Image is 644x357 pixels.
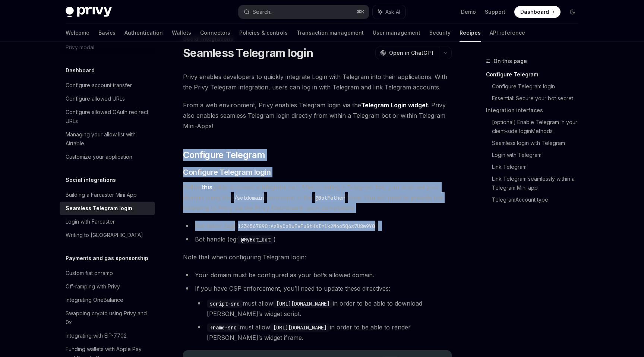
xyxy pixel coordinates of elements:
[60,128,155,150] a: Managing your allow list with Airtable
[183,234,452,244] li: Bot handle (eg: )
[66,176,116,184] h5: Social integrations
[492,92,584,104] a: Essential: Secure your bot secret
[66,331,127,340] div: Integrating with EIP-7702
[375,47,439,59] button: Open in ChatGPT
[60,307,155,329] a: Swapping crypto using Privy and 0x
[60,329,155,342] a: Integrating with EIP-7702
[172,24,191,42] a: Wallets
[239,24,288,42] a: Policies & controls
[485,8,505,16] a: Support
[60,228,155,242] a: Writing to [GEOGRAPHIC_DATA]
[520,8,549,16] span: Dashboard
[60,215,155,228] a: Login with Farcaster
[389,49,435,57] span: Open in ChatGPT
[183,221,452,231] li: Bot token (eg: )
[66,296,123,304] div: Integrating OneBalance
[493,57,527,66] span: On this page
[492,194,584,206] a: TelegramAccount type
[66,81,132,90] div: Configure account transfer
[66,190,137,199] div: Building a Farcaster Mini App
[60,105,155,128] a: Configure allowed OAuth redirect URLs
[124,24,163,42] a: Authentication
[486,69,584,80] a: Configure Telegram
[490,24,525,42] a: API reference
[238,236,274,244] code: @MyBot_bot
[183,252,452,262] span: Note that when configuring Telegram login:
[60,280,155,293] a: Off-ramping with Privy
[66,108,151,126] div: Configure allowed OAuth redirect URLs
[486,104,584,116] a: Integration interfaces
[312,194,348,202] code: @BotFather
[357,9,364,15] span: ⌘ K
[270,323,330,332] code: [URL][DOMAIN_NAME]
[492,80,584,92] a: Configure Telegram login
[66,231,143,240] div: Writing to [GEOGRAPHIC_DATA]
[273,300,333,308] code: [URL][DOMAIN_NAME]
[60,202,155,215] a: Seamless Telegram login
[60,79,155,92] a: Configure account transfer
[66,282,120,291] div: Off-ramping with Privy
[429,24,451,42] a: Security
[183,100,452,131] span: From a web environment, Privy enables Telegram login via the . Privy also enables seamless Telegr...
[492,116,584,137] a: [optional] Enable Telegram in your client-side loginMethods
[66,152,132,161] div: Customize your application
[183,149,265,161] span: Configure Telegram
[361,101,428,109] a: Telegram Login widget
[66,217,115,226] div: Login with Farcaster
[183,182,452,213] span: Follow guide to create a telegram bot. After creating a Telegram bot, you must set your domain us...
[195,298,452,319] li: must allow in order to be able to download [PERSON_NAME]’s widget script.
[66,204,132,213] div: Seamless Telegram login
[514,6,561,18] a: Dashboard
[66,130,151,148] div: Managing your allow list with Airtable
[183,72,452,92] span: Privy enables developers to quickly integrate Login with Telegram into their applications. With t...
[373,24,420,42] a: User management
[195,322,452,343] li: must allow in order to be able to render [PERSON_NAME]’s widget iframe.
[235,222,378,230] code: 1234567890:AzByCxDwEvFuGtHsIr1k2M4o5Q6s7U8w9Y0
[460,24,481,42] a: Recipes
[66,269,113,278] div: Custom fiat onramp
[60,266,155,280] a: Custom fiat onramp
[207,300,243,308] code: script-src
[239,5,369,19] button: Search...⌘K
[66,24,89,42] a: Welcome
[60,293,155,307] a: Integrating OneBalance
[60,188,155,202] a: Building a Farcaster Mini App
[492,161,584,173] a: Link Telegram
[66,309,151,327] div: Swapping crypto using Privy and 0x
[200,24,230,42] a: Connectors
[297,24,364,42] a: Transaction management
[66,66,95,75] h5: Dashboard
[492,137,584,149] a: Seamless login with Telegram
[183,46,313,60] h1: Seamless Telegram login
[373,5,405,19] button: Ask AI
[385,8,400,16] span: Ask AI
[231,194,267,202] code: /setdomain
[566,6,578,18] button: Toggle dark mode
[66,7,112,17] img: dark logo
[183,270,452,280] li: Your domain must be configured as your bot’s allowed domain.
[207,323,240,332] code: frame-src
[253,7,274,16] div: Search...
[461,8,476,16] a: Demo
[60,92,155,105] a: Configure allowed URLs
[492,173,584,194] a: Link Telegram seamlessly within a Telegram Mini app
[98,24,116,42] a: Basics
[60,150,155,164] a: Customize your application
[66,94,125,103] div: Configure allowed URLs
[183,167,271,177] span: Configure Telegram login
[183,283,452,343] li: If you have CSP enforcement, you’ll need to update these directives:
[66,254,148,263] h5: Payments and gas sponsorship
[492,149,584,161] a: Login with Telegram
[202,183,212,191] a: this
